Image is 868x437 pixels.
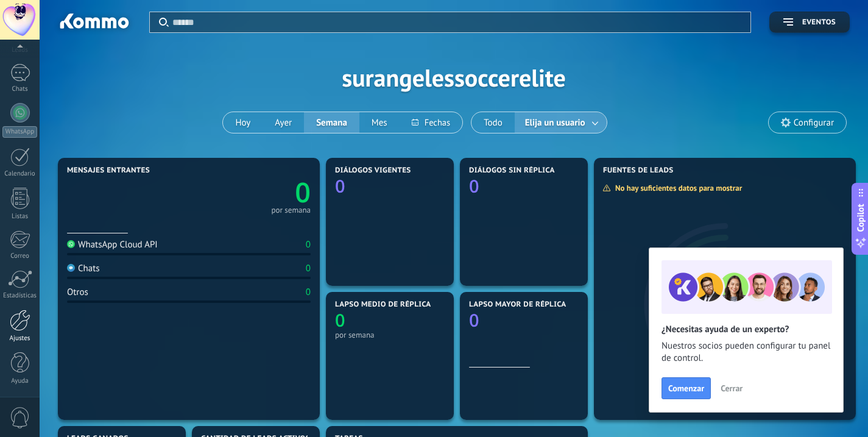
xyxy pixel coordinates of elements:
text: 0 [469,174,479,198]
div: Otros [67,286,88,298]
text: 0 [469,308,479,332]
span: Lapso mayor de réplica [469,300,566,309]
button: Elija un usuario [515,112,607,133]
img: Chats [67,264,75,272]
div: WhatsApp Cloud API [67,239,158,250]
div: Correo [2,252,38,260]
button: Eventos [769,12,850,33]
div: Ajustes [2,335,38,343]
span: Copilot [855,204,867,232]
div: Calendario [2,170,38,178]
span: Diálogos vigentes [335,166,411,175]
span: Nuestros socios pueden configurar tu panel de control. [662,340,831,364]
img: WhatsApp Cloud API [67,240,75,248]
div: Ayuda [2,377,38,385]
span: Lapso medio de réplica [335,300,431,309]
span: Elija un usuario [523,115,588,131]
div: No hay suficientes datos para mostrar [602,183,750,193]
div: Chats [67,263,100,274]
span: Comenzar [668,384,704,393]
span: Cerrar [721,384,743,393]
div: 0 [306,286,311,298]
text: 0 [335,308,345,332]
button: Comenzar [662,377,711,399]
button: Todo [471,112,515,133]
span: Diálogos sin réplica [469,166,555,175]
span: Configurar [794,118,834,128]
a: 0 [189,174,311,211]
text: 0 [295,174,311,211]
div: Listas [2,213,38,221]
button: Mes [359,112,400,133]
div: por semana [335,330,445,339]
button: Semana [304,112,359,133]
h2: ¿Necesitas ayuda de un experto? [662,324,831,335]
button: Ayer [263,112,304,133]
div: Estadísticas [2,292,38,300]
div: WhatsApp [2,126,37,138]
div: 0 [306,239,311,250]
text: 0 [335,174,345,198]
div: 0 [306,263,311,274]
button: Hoy [223,112,263,133]
div: Chats [2,85,38,93]
span: Eventos [802,18,836,27]
button: Fechas [400,112,462,133]
div: por semana [271,207,311,213]
span: Mensajes entrantes [67,166,150,175]
span: Fuentes de leads [603,166,674,175]
button: Cerrar [715,379,748,397]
